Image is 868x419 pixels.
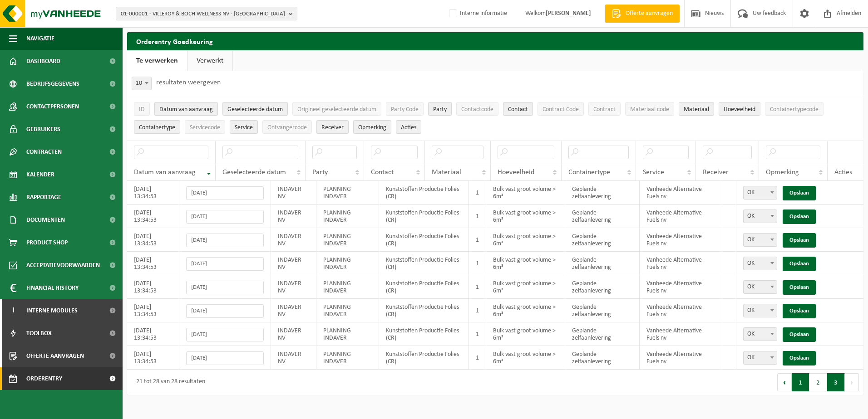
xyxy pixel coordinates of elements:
[640,181,722,205] td: Vanheede Alternative Fuels nv
[469,299,486,322] td: 1
[132,77,152,90] span: 10
[379,205,469,228] td: Kunststoffen Productie Folies (CR)
[156,79,221,86] label: resultaten weergeven
[744,186,777,199] span: OK
[26,163,54,186] span: Kalender
[386,102,424,116] button: Party CodeParty Code: Activate to sort
[744,210,777,223] span: OK
[271,299,316,322] td: INDAVER NV
[503,102,533,116] button: ContactContact: Activate to sort
[469,181,486,205] td: 1
[353,120,391,134] button: OpmerkingOpmerking: Activate to sort
[26,322,52,345] span: Toolbox
[498,169,534,176] span: Hoeveelheid
[26,299,78,322] span: Interne modules
[486,299,565,322] td: Bulk vast groot volume > 6m³
[297,106,376,113] span: Origineel geselecteerde datum
[486,322,565,346] td: Bulk vast groot volume > 6m³
[845,373,859,391] button: Next
[316,252,379,275] td: PLANNING INDAVER
[127,205,179,228] td: [DATE] 13:34:53
[565,346,640,370] td: Geplande zelfaanlevering
[379,322,469,346] td: Kunststoffen Productie Folies (CR)
[542,106,579,113] span: Contract Code
[565,322,640,346] td: Geplande zelfaanlevering
[538,102,584,116] button: Contract CodeContract Code: Activate to sort
[222,169,286,176] span: Geselecteerde datum
[26,141,62,163] span: Contracten
[469,275,486,299] td: 1
[26,73,79,95] span: Bedrijfsgegevens
[469,252,486,275] td: 1
[379,228,469,252] td: Kunststoffen Productie Folies (CR)
[486,252,565,275] td: Bulk vast groot volume > 6m³
[783,351,816,365] a: Opslaan
[743,327,777,341] span: OK
[316,120,349,134] button: ReceiverReceiver: Activate to sort
[134,169,196,176] span: Datum van aanvraag
[379,252,469,275] td: Kunststoffen Productie Folies (CR)
[640,228,722,252] td: Vanheede Alternative Fuels nv
[565,299,640,322] td: Geplande zelfaanlevering
[783,304,816,318] a: Opslaan
[379,181,469,205] td: Kunststoffen Productie Folies (CR)
[401,124,416,131] span: Acties
[316,275,379,299] td: PLANNING INDAVER
[271,322,316,346] td: INDAVER NV
[630,106,669,113] span: Materiaal code
[765,102,824,116] button: ContainertypecodeContainertypecode: Activate to sort
[792,373,809,391] button: 1
[486,205,565,228] td: Bulk vast groot volume > 6m³
[127,322,179,346] td: [DATE] 13:34:53
[719,102,760,116] button: HoeveelheidHoeveelheid: Activate to sort
[744,351,777,364] span: OK
[127,228,179,252] td: [DATE] 13:34:53
[358,124,386,131] span: Opmerking
[743,304,777,317] span: OK
[26,118,60,141] span: Gebruikers
[316,205,379,228] td: PLANNING INDAVER
[605,5,680,23] a: Offerte aanvragen
[743,257,777,270] span: OK
[783,327,816,342] a: Opslaan
[744,281,777,293] span: OK
[26,345,84,367] span: Offerte aanvragen
[744,304,777,317] span: OK
[783,233,816,248] a: Opslaan
[26,209,65,231] span: Documenten
[127,32,863,50] h2: Orderentry Goedkeuring
[640,252,722,275] td: Vanheede Alternative Fuels nv
[26,50,60,73] span: Dashboard
[262,120,312,134] button: OntvangercodeOntvangercode: Activate to sort
[568,169,610,176] span: Containertype
[565,181,640,205] td: Geplande zelfaanlevering
[640,299,722,322] td: Vanheede Alternative Fuels nv
[447,7,507,20] label: Interne informatie
[433,106,447,113] span: Party
[770,106,819,113] span: Containertypecode
[565,205,640,228] td: Geplande zelfaanlevering
[316,299,379,322] td: PLANNING INDAVER
[271,275,316,299] td: INDAVER NV
[432,169,461,176] span: Materiaal
[469,205,486,228] td: 1
[783,186,816,200] a: Opslaan
[684,106,709,113] span: Materiaal
[744,257,777,270] span: OK
[134,120,180,134] button: ContainertypeContainertype: Activate to sort
[139,106,145,113] span: ID
[565,275,640,299] td: Geplande zelfaanlevering
[834,169,852,176] span: Acties
[744,234,777,246] span: OK
[640,205,722,228] td: Vanheede Alternative Fuels nv
[230,120,258,134] button: ServiceService: Activate to sort
[428,102,452,116] button: PartyParty: Activate to sort
[132,374,205,390] div: 21 tot 28 van 28 resultaten
[486,275,565,299] td: Bulk vast groot volume > 6m³
[271,205,316,228] td: INDAVER NV
[743,351,777,365] span: OK
[743,233,777,247] span: OK
[469,228,486,252] td: 1
[127,252,179,275] td: [DATE] 13:34:53
[267,124,307,131] span: Ontvangercode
